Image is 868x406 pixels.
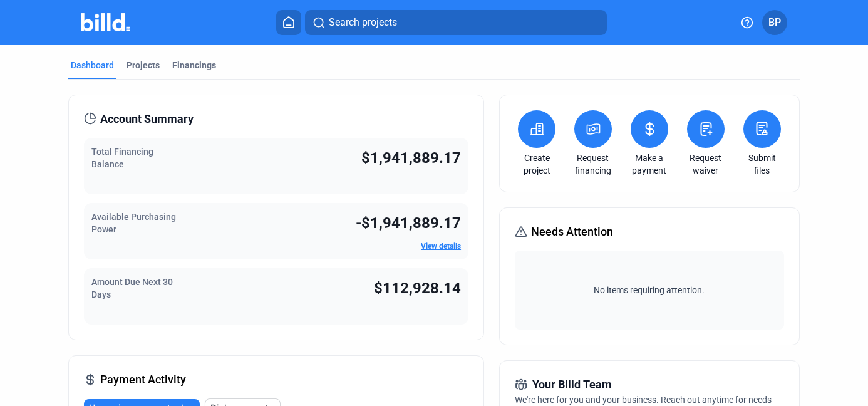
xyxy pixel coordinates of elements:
[520,284,779,296] span: No items requiring attention.
[91,212,176,234] span: Available Purchasing Power
[768,15,781,30] span: BP
[71,59,114,71] div: Dashboard
[100,110,194,128] span: Account Summary
[305,10,607,35] button: Search projects
[628,152,671,177] a: Make a payment
[421,242,461,251] a: View details
[329,15,397,30] span: Search projects
[127,59,160,71] div: Projects
[100,371,186,388] span: Payment Activity
[684,152,728,177] a: Request waiver
[515,152,559,177] a: Create project
[91,277,173,299] span: Amount Due Next 30 Days
[374,279,461,297] span: $112,928.14
[172,59,216,71] div: Financings
[740,152,784,177] a: Submit files
[361,149,461,167] span: $1,941,889.17
[356,214,461,232] span: -$1,941,889.17
[91,147,153,169] span: Total Financing Balance
[532,376,612,393] span: Your Billd Team
[762,10,787,35] button: BP
[571,152,615,177] a: Request financing
[531,223,613,241] span: Needs Attention
[81,13,130,31] img: Billd Company Logo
